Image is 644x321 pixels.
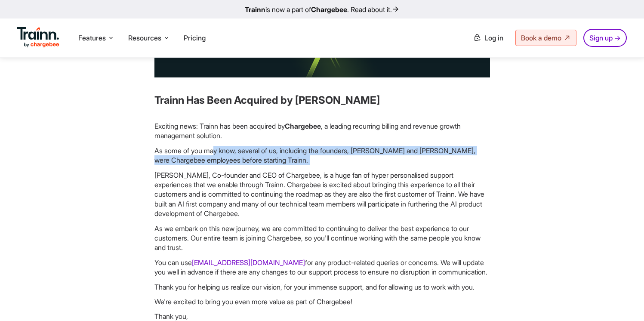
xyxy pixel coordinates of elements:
a: Book a demo [515,30,576,46]
img: Trainn Logo [17,27,59,48]
b: Chargebee [311,5,347,14]
p: Thank you for helping us realize our vision, for your immense support, and for allowing us to wor... [154,282,490,292]
p: You can use for any product-related queries or concerns. We will update you well in advance if th... [154,258,490,277]
a: Sign up → [583,29,627,47]
p: Exciting news: Trainn has been acquired by , a leading recurring billing and revenue growth manag... [154,121,490,141]
b: Trainn [245,5,265,14]
span: Features [78,33,106,43]
p: We're excited to bring you even more value as part of Chargebee! [154,297,490,306]
a: Pricing [184,34,206,42]
span: Book a demo [521,34,561,42]
p: As we embark on this new journey, we are committed to continuing to deliver the best experience t... [154,224,490,253]
iframe: Chat Widget [601,280,644,321]
p: As some of you may know, several of us, including the founders, [PERSON_NAME] and [PERSON_NAME], ... [154,146,490,165]
p: [PERSON_NAME], Co-founder and CEO of Chargebee, is a huge fan of hyper personalised support exper... [154,170,490,219]
span: Resources [128,33,161,43]
a: Log in [468,30,508,46]
span: Log in [484,34,503,42]
a: [EMAIL_ADDRESS][DOMAIN_NAME] [192,258,305,267]
h3: Trainn Has Been Acquired by [PERSON_NAME] [154,93,490,108]
b: Chargebee [285,122,321,130]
